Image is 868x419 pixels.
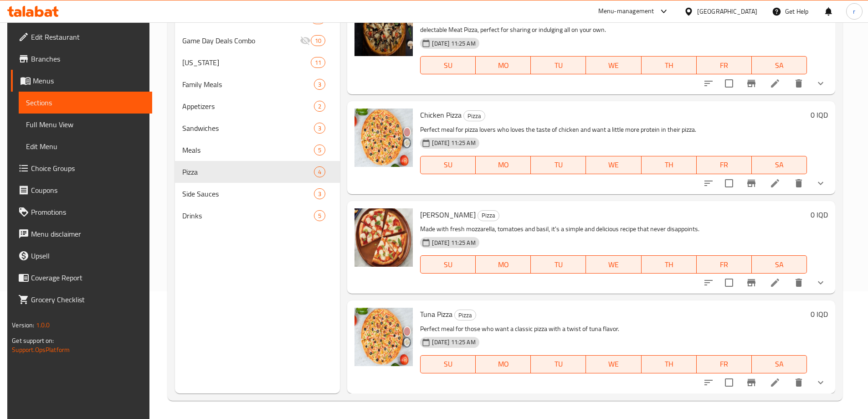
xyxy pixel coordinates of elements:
[476,355,531,373] button: MO
[770,277,781,288] a: Edit menu item
[175,52,340,73] div: [US_STATE]11
[11,223,152,245] a: Menu disclaimer
[33,75,145,86] span: Menus
[31,272,145,283] span: Coverage Report
[645,357,693,371] span: TH
[26,119,145,130] span: Full Menu View
[182,35,300,46] span: Game Day Deals Combo
[740,272,762,294] button: Branch-specific-item
[182,166,314,177] div: Pizza
[454,310,476,321] div: Pizza
[645,258,693,271] span: TH
[354,208,413,267] img: Margherita Pizza
[642,156,697,174] button: TH
[314,124,325,133] span: 3
[420,307,452,321] span: Tuna Pizza
[476,255,531,274] button: MO
[531,255,586,274] button: TU
[464,111,485,121] span: Pizza
[531,56,586,74] button: TU
[424,357,472,371] span: SU
[698,272,719,294] button: sort-choices
[31,207,145,217] span: Promotions
[182,79,314,90] span: Family Meals
[182,188,314,199] span: Side Sauces
[586,355,641,373] button: WE
[853,6,855,16] span: r
[31,294,145,305] span: Grocery Checklist
[479,258,527,271] span: MO
[752,255,807,274] button: SA
[11,26,152,48] a: Edit Restaurant
[11,179,152,201] a: Coupons
[11,289,152,310] a: Grocery Checklist
[815,277,826,288] svg: Show Choices
[811,308,828,321] h6: 0 IQD
[420,108,462,122] span: Chicken Pizza
[19,114,152,135] a: Full Menu View
[420,56,476,74] button: SU
[810,372,832,393] button: show more
[479,59,527,72] span: MO
[11,48,152,70] a: Branches
[420,208,476,222] span: [PERSON_NAME]
[755,59,803,72] span: SA
[182,145,314,155] div: Meals
[810,272,832,294] button: show more
[420,223,806,235] p: Made with fresh mozzarella, tomatoes and basil, it's a simple and delicious recipe that never dis...
[770,78,781,89] a: Edit menu item
[586,255,641,274] button: WE
[314,123,325,134] div: items
[420,156,476,174] button: SU
[420,124,806,135] p: Perfect meal for pizza lovers who loves the taste of chicken and want a little more protein in th...
[19,92,152,114] a: Sections
[698,172,719,194] button: sort-choices
[755,258,803,271] span: SA
[420,355,476,373] button: SU
[314,80,325,89] span: 3
[697,156,752,174] button: FR
[534,258,582,271] span: TU
[645,59,693,72] span: TH
[642,255,697,274] button: TH
[11,70,152,92] a: Menus
[598,6,654,17] div: Menu-management
[182,210,314,221] span: Drinks
[12,319,34,331] span: Version:
[300,35,311,46] svg: Inactive section
[740,72,762,94] button: Branch-specific-item
[531,355,586,373] button: TU
[314,166,325,177] div: items
[700,357,748,371] span: FR
[700,158,748,171] span: FR
[11,245,152,267] a: Upsell
[590,357,637,371] span: WE
[311,35,325,46] div: items
[770,377,781,388] a: Edit menu item
[175,139,340,161] div: Meals5
[175,183,340,205] div: Side Sauces3
[815,178,826,189] svg: Show Choices
[810,172,832,194] button: show more
[815,377,826,388] svg: Show Choices
[698,72,719,94] button: sort-choices
[314,102,325,111] span: 2
[645,158,693,171] span: TH
[740,172,762,194] button: Branch-specific-item
[26,97,145,108] span: Sections
[642,56,697,74] button: TH
[788,272,810,294] button: delete
[314,190,325,198] span: 3
[590,158,637,171] span: WE
[463,110,485,121] div: Pizza
[175,30,340,52] div: Game Day Deals Combo10
[182,123,314,134] span: Sandwiches
[11,157,152,179] a: Choice Groups
[428,238,479,247] span: [DATE] 11:25 AM
[590,59,637,72] span: WE
[11,201,152,223] a: Promotions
